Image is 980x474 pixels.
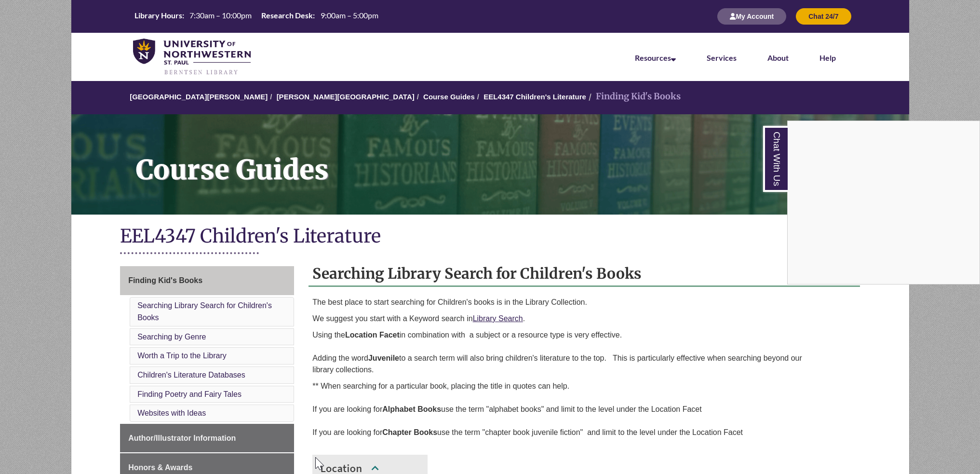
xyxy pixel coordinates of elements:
[133,39,251,76] img: UNWSP Library Logo
[763,126,788,192] a: Chat With Us
[819,53,836,62] a: Help
[788,121,980,284] iframe: Chat Widget
[707,53,737,62] a: Services
[635,53,676,62] a: Resources
[787,121,980,284] div: Chat With Us
[767,53,789,62] a: About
